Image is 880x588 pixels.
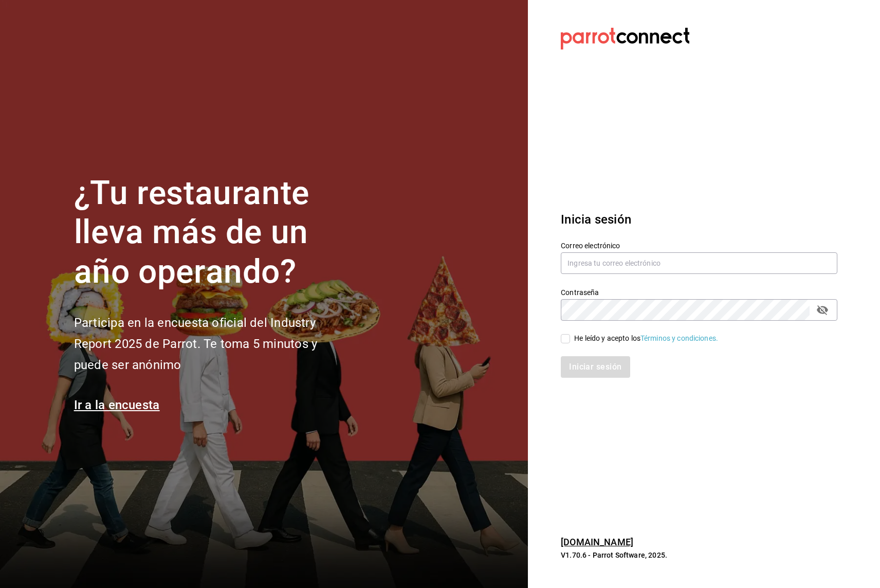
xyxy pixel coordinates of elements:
[74,174,352,292] h1: ¿Tu restaurante lleva más de un año operando?
[561,537,633,547] a: [DOMAIN_NAME]
[561,210,837,229] h3: Inicia sesión
[640,334,718,342] a: Términos y condiciones.
[74,398,160,412] a: Ir a la encuesta
[574,333,718,344] div: He leído y acepto los
[561,288,837,296] label: Contraseña
[561,242,837,249] label: Correo electrónico
[561,252,837,274] input: Ingresa tu correo electrónico
[561,550,837,560] p: V1.70.6 - Parrot Software, 2025.
[814,301,831,319] button: passwordField
[74,313,352,375] h2: Participa en la encuesta oficial del Industry Report 2025 de Parrot. Te toma 5 minutos y puede se...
